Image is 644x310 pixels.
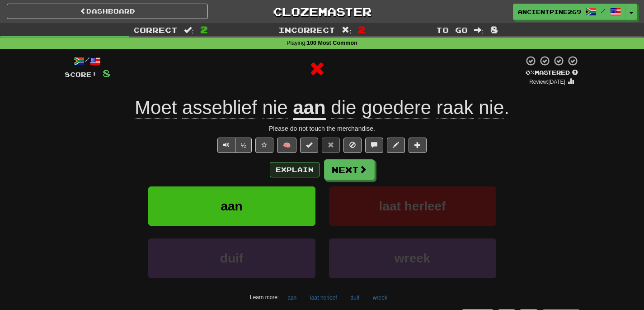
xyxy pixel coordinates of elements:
span: : [342,26,352,34]
button: wreek [368,291,392,305]
span: / [601,7,606,14]
small: Review: [DATE] [529,79,565,85]
span: 0 % [526,69,535,76]
small: Learn more: [250,294,279,300]
span: AncientPine269 [518,8,581,16]
span: nie [263,97,288,119]
span: aan [221,199,242,213]
span: Correct [133,25,178,34]
div: Text-to-speech controls [216,138,252,153]
div: Please do not touch the merchandise. [65,124,580,133]
span: : [184,26,194,34]
button: Favorite sentence (alt+f) [255,138,273,153]
span: . [326,97,509,119]
button: Edit sentence (alt+d) [387,138,405,153]
span: 8 [103,67,110,79]
span: Moet [135,97,177,119]
span: To go [436,25,468,34]
button: laat herleef [305,291,342,305]
strong: 100 Most Common [307,40,357,46]
button: duif [346,291,364,305]
button: Add to collection (alt+a) [409,138,427,153]
span: 8 [490,24,498,35]
span: duif [220,251,243,265]
div: Mastered [524,69,580,77]
button: 🧠 [277,138,296,153]
a: Clozemaster [221,4,423,19]
a: AncientPine269 / [513,4,626,20]
button: Reset to 0% Mastered (alt+r) [322,138,340,153]
span: laat herleef [379,199,446,213]
span: Score: [65,71,97,78]
button: Next [324,159,375,180]
span: die [331,97,356,119]
button: duif [148,238,315,278]
span: wreek [395,251,430,265]
span: 2 [200,24,208,35]
button: Discuss sentence (alt+u) [365,138,383,153]
div: / [65,55,110,67]
span: 2 [358,24,366,35]
button: Set this sentence to 100% Mastered (alt+m) [300,138,318,153]
button: wreek [329,238,496,278]
span: goedere [362,97,431,119]
span: raak [437,97,474,119]
button: laat herleef [329,186,496,226]
button: Explain [270,162,320,177]
button: ½ [235,138,252,153]
button: Play sentence audio (ctl+space) [217,138,235,153]
button: aan [148,186,315,226]
span: : [474,26,484,34]
span: nie [479,97,504,119]
button: Ignore sentence (alt+i) [343,138,362,153]
span: Incorrect [278,25,335,34]
button: aan [282,291,301,305]
span: asseblief [182,97,257,119]
u: aan [293,97,325,120]
a: Dashboard [7,4,208,19]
